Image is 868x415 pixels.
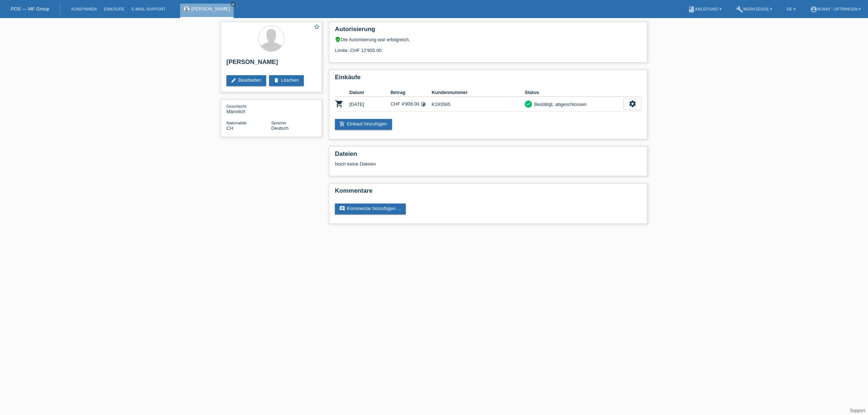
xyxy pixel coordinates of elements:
div: Bestätigt, abgeschlossen [532,100,587,108]
div: Limite: CHF 12'955.00 [335,42,642,53]
span: Sprache [271,121,286,125]
th: Status [525,88,624,97]
span: Deutsch [271,125,289,131]
i: Fixe Raten (24 Raten) [421,102,426,107]
h2: Dateien [335,150,642,161]
i: build [736,6,743,13]
a: editBearbeiten [226,75,266,86]
div: Männlich [226,103,271,114]
a: Support [850,408,865,413]
h2: Autorisierung [335,26,642,37]
a: buildWerkzeuge ▾ [732,7,776,11]
a: POS — MF Group [11,6,49,12]
div: Noch keine Dateien [335,161,556,167]
span: Schweiz [226,125,233,131]
i: edit [231,77,237,83]
a: close [231,2,236,7]
a: bookAnleitung ▾ [684,7,725,11]
a: Einkäufe [100,7,128,11]
h2: Kommentare [335,187,642,198]
a: star_border [314,23,320,31]
i: delete [273,77,279,83]
i: add_shopping_cart [339,121,345,127]
a: deleteLöschen [269,75,304,86]
a: commentKommentar hinzufügen ... [335,204,406,214]
a: add_shopping_cartEinkauf hinzufügen [335,119,392,130]
td: [DATE] [349,97,391,112]
i: check [526,101,531,106]
a: account_circlem-way - Oftringen ▾ [807,7,864,11]
td: K193565 [431,97,525,112]
a: DE ▾ [783,7,799,11]
i: settings [629,100,637,108]
td: CHF 4'908.00 [391,97,432,112]
th: Datum [349,88,391,97]
i: account_circle [810,6,817,13]
h2: Einkäufe [335,74,642,85]
i: verified_user [335,37,341,42]
span: Nationalität [226,121,246,125]
th: Kundennummer [431,88,525,97]
i: star_border [314,23,320,30]
th: Betrag [391,88,432,97]
i: comment [339,206,345,211]
i: close [231,3,235,6]
h2: [PERSON_NAME] [226,59,316,69]
div: Die Autorisierung war erfolgreich. [335,37,642,42]
i: book [688,6,695,13]
a: Kund*innen [68,7,100,11]
i: POSP00013554 [335,99,344,108]
a: [PERSON_NAME] [191,6,230,12]
a: E-Mail Support [128,7,169,11]
span: Geschlecht [226,104,246,108]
